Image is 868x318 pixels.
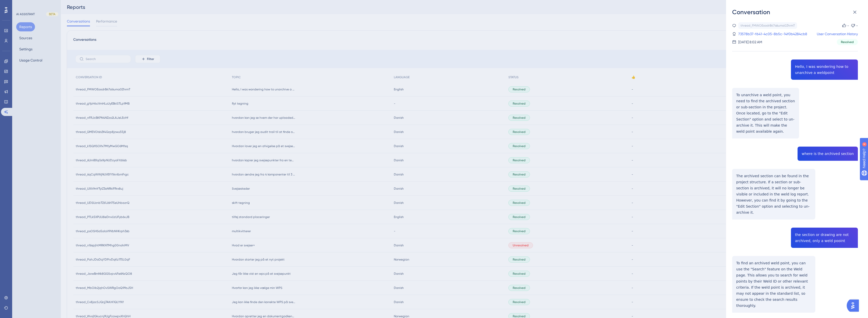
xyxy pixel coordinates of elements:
[12,1,32,7] span: Need Help?
[856,23,858,29] div: -
[738,31,807,37] a: 73578b37-f641-4c05-8b5c-14f0b4284cb8
[732,8,862,16] div: Conversation
[35,3,37,7] div: 4
[741,24,795,28] div: thread_FMWOEoodrB47si6uma0ZhrmT
[738,39,762,45] div: [DATE] 8:02 AM
[847,298,862,313] iframe: UserGuiding AI Assistant Launcher
[847,23,849,29] div: -
[817,31,858,37] a: User Conversation History
[841,40,854,44] span: Resolved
